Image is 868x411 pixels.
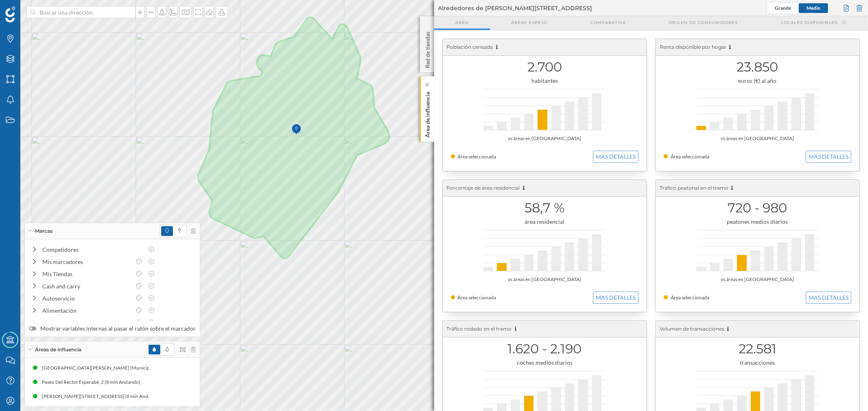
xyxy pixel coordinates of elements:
[443,39,647,56] div: Población censada
[443,321,647,337] div: Tráfico rodado en el tramo
[669,19,738,26] span: Origen de consumidores
[664,77,851,85] div: euros (€) al año
[664,275,851,283] div: vs áreas en [GEOGRAPHIC_DATA]
[455,19,468,26] span: Area
[664,200,851,216] h1: 720 - 980
[42,318,131,327] div: Hipermercados
[593,151,638,163] button: MAS DETALLES
[451,134,638,143] div: vs áreas en [GEOGRAPHIC_DATA]
[423,28,431,68] p: Red de tiendas
[451,200,638,216] h1: 58,7 %
[806,151,851,163] button: MAS DETALLES
[42,364,160,372] div: [GEOGRAPHIC_DATA][PERSON_NAME] (Municipio)
[512,19,548,26] span: Áreas espejo
[781,19,837,26] span: Locales disponibles
[42,294,131,303] div: Autoservicio
[291,121,301,138] img: Marker
[451,359,638,367] div: coches medios diarios
[42,270,131,278] div: Mis Tiendas
[664,218,851,226] div: peatones medios diarios
[806,292,851,304] button: MAS DETALLES
[656,180,859,197] div: Tráfico peatonal en el tramo
[29,324,196,333] label: Mostrar variables internas al pasar el ratón sobre el marcador
[42,306,131,315] div: Alimentación
[451,77,638,85] div: habitantes
[458,294,496,301] span: Área seleccionada
[458,154,496,160] span: Área seleccionada
[423,89,431,138] p: Área de influencia
[5,6,15,22] img: Geoblink Logo
[451,218,638,226] div: área residencial
[16,6,45,13] span: Soporte
[664,359,851,367] div: transacciones
[593,292,638,304] button: MAS DETALLES
[664,59,851,75] h1: 23.850
[807,5,820,11] span: Medio
[35,227,52,235] span: Marcas
[42,245,143,254] div: Competidores
[656,321,859,337] div: Volumen de transacciones
[656,39,859,56] div: Renta disponible por hogar
[40,392,163,400] div: [PERSON_NAME][STREET_ADDRESS] (8 min Andando)
[775,5,791,11] span: Grande
[42,282,131,290] div: Cash and carry
[451,275,638,283] div: vs áreas en [GEOGRAPHIC_DATA]
[664,134,851,143] div: vs áreas en [GEOGRAPHIC_DATA]
[438,4,593,12] span: Alrededores de [PERSON_NAME][STREET_ADDRESS]
[451,59,638,75] h1: 2.700
[42,378,144,386] div: Paseo Del Rector Esperabé, 2 (8 min Andando)
[671,154,709,160] span: Área seleccionada
[35,346,81,353] span: Áreas de influencia
[664,341,851,357] h1: 22.581
[451,341,638,357] h1: 1.620 - 2.190
[443,180,647,197] div: Porcentaje de área residencial
[671,294,709,301] span: Área seleccionada
[42,257,131,266] div: Mis marcadores
[590,19,626,26] span: Comparativa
